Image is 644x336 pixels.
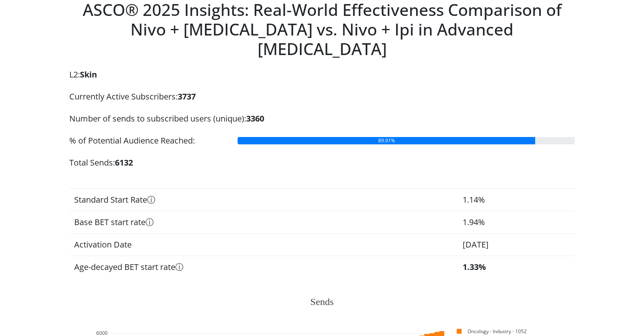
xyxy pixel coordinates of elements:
td: [DATE] [458,234,575,256]
span: ⓘ [146,217,154,228]
td: Standard Start Rate [69,189,458,211]
td: Age-decayed BET start rate [69,256,458,279]
span: Currently Active Subscribers: [69,91,196,103]
strong: 6132 [115,157,133,168]
span: ⓘ [147,194,155,205]
td: 1.14% [458,189,575,211]
td: Activation Date [69,234,458,256]
strong: 3737 [178,91,196,102]
span: % of Potential Audience Reached: [69,135,195,146]
span: L2: [69,69,97,81]
strong: 3360 [246,113,264,124]
span: Total Sends: [69,157,133,169]
strong: 1.33% [463,261,486,272]
div: 89.91% [238,137,535,144]
td: Base BET start rate [69,211,458,234]
span: Number of sends to subscribed users (unique): [69,113,264,125]
span: ⓘ [175,261,183,272]
td: 1.94% [458,211,575,234]
strong: Skin [80,69,97,80]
